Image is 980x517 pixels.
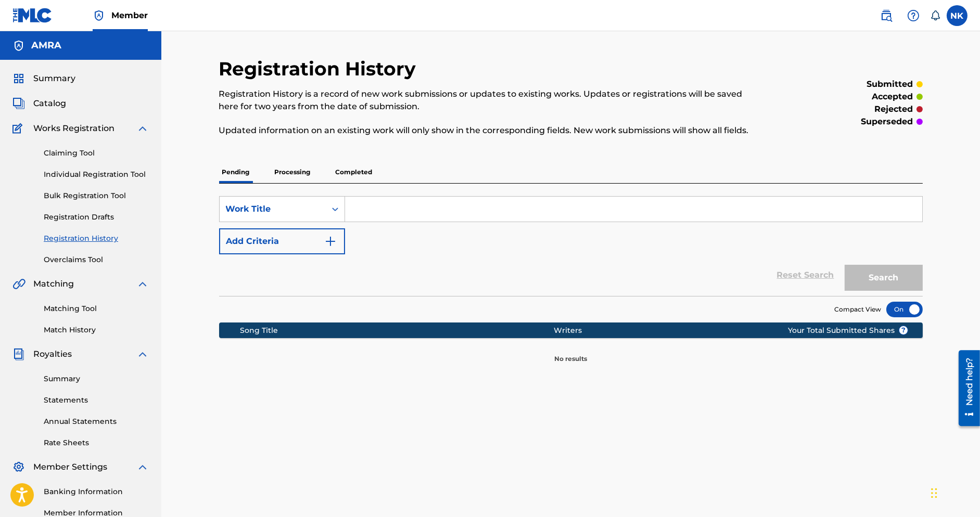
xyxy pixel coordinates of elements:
[12,348,25,360] img: Royalties
[872,91,913,103] p: accepted
[219,161,253,183] p: Pending
[947,5,968,26] div: User Menu
[44,395,149,406] a: Statements
[12,461,25,473] img: Member Settings
[931,477,937,509] div: Drag
[44,233,149,244] a: Registration History
[33,348,72,360] span: Royalties
[111,9,148,21] span: Member
[951,346,980,430] iframe: Resource Center
[33,461,107,473] span: Member Settings
[33,122,114,135] span: Works Registration
[12,97,25,110] img: Catalog
[44,373,149,384] a: Summary
[219,57,422,81] h2: Registration History
[899,326,908,334] span: ?
[44,325,149,335] a: Match History
[33,72,75,85] span: Summary
[12,278,26,290] img: Matching
[136,348,149,360] img: expand
[12,8,53,23] img: MLC Logo
[44,190,149,201] a: Bulk Registration Tool
[44,437,149,448] a: Rate Sheets
[903,5,924,26] div: Help
[44,212,149,223] a: Registration Drafts
[12,40,25,52] img: Accounts
[240,325,554,336] div: Song Title
[867,78,913,91] p: submitted
[835,305,882,314] span: Compact View
[219,228,345,254] button: Add Criteria
[12,72,25,85] img: Summary
[44,254,149,265] a: Overclaims Tool
[226,203,320,215] div: Work Title
[272,161,314,183] p: Processing
[875,103,913,115] p: rejected
[324,235,337,248] img: 9d2ae6d4665cec9f34b9.svg
[33,278,74,290] span: Matching
[12,72,75,85] a: SummarySummary
[31,40,61,51] h5: AMRA
[928,467,980,517] iframe: Chat Widget
[930,10,940,21] div: Notifications
[136,461,149,473] img: expand
[554,325,821,336] div: Writers
[136,278,149,290] img: expand
[861,115,913,128] p: superseded
[136,122,149,135] img: expand
[33,97,66,110] span: Catalog
[44,169,149,180] a: Individual Registration Tool
[907,9,920,22] img: help
[219,196,923,296] form: Search Form
[44,303,149,314] a: Matching Tool
[93,9,105,22] img: Top Rightsholder
[788,325,908,336] span: Your Total Submitted Shares
[219,88,761,113] p: Registration History is a record of new work submissions or updates to existing works. Updates or...
[554,342,587,364] p: No results
[12,97,66,110] a: CatalogCatalog
[876,5,897,26] a: Public Search
[44,486,149,497] a: Banking Information
[44,148,149,159] a: Claiming Tool
[333,161,376,183] p: Completed
[880,9,893,22] img: search
[219,124,761,137] p: Updated information on an existing work will only show in the corresponding fields. New work subm...
[12,122,26,135] img: Works Registration
[44,416,149,427] a: Annual Statements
